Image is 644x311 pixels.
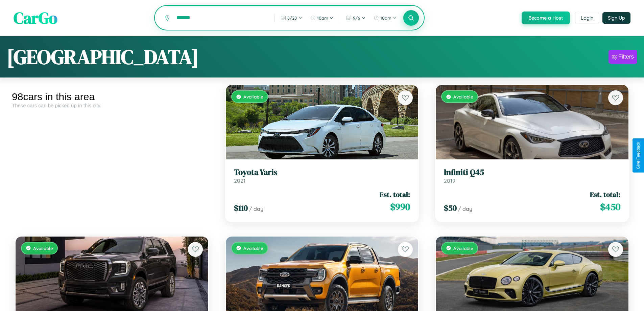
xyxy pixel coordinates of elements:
[602,12,630,24] button: Sign Up
[33,245,53,251] span: Available
[575,12,599,24] button: Login
[343,13,369,23] button: 9/6
[609,50,637,64] button: Filters
[243,94,263,99] span: Available
[618,53,634,60] div: Filters
[390,200,410,214] span: $ 990
[234,202,248,214] span: $ 110
[453,245,473,251] span: Available
[234,168,410,184] a: Toyota Yaris2021
[12,91,212,103] div: 98 cars in this area
[600,200,620,214] span: $ 450
[287,15,297,21] span: 8 / 28
[353,15,360,21] span: 9 / 6
[14,7,57,29] span: CarGo
[277,13,306,23] button: 8/28
[636,142,641,169] div: Give Feedback
[7,43,199,71] h1: [GEOGRAPHIC_DATA]
[249,205,263,212] span: / day
[444,168,620,177] h3: Infiniti Q45
[317,15,328,21] span: 10am
[458,205,472,212] span: / day
[12,103,212,108] div: These cars can be picked up in this city.
[234,168,410,177] h3: Toyota Yaris
[453,94,473,99] span: Available
[444,177,455,184] span: 2019
[444,168,620,184] a: Infiniti Q452019
[444,202,457,214] span: $ 50
[243,245,263,251] span: Available
[307,13,337,23] button: 10am
[380,190,410,199] span: Est. total:
[234,177,245,184] span: 2021
[522,12,570,24] button: Become a Host
[370,13,400,23] button: 10am
[380,15,391,21] span: 10am
[590,190,620,199] span: Est. total:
